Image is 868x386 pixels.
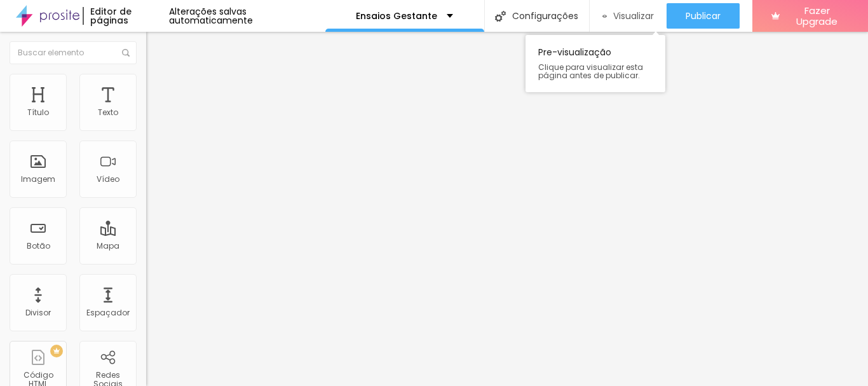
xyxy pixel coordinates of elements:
[97,242,119,251] div: Mapa
[10,41,137,64] input: Buscar elemento
[25,308,51,317] div: Divisor
[98,108,118,117] div: Texto
[169,7,325,25] div: Alterações salvas automaticamente
[86,308,130,317] div: Espaçador
[83,7,168,25] div: Editor de páginas
[97,175,119,184] div: Vídeo
[27,108,49,117] div: Título
[590,3,667,29] button: Visualizar
[526,35,665,92] div: Pre-visualização
[667,3,740,29] button: Publicar
[613,11,654,21] span: Visualizar
[686,11,721,21] span: Publicar
[495,11,506,22] img: Icone
[146,32,868,386] iframe: Editor
[602,11,607,22] img: view-1.svg
[785,5,849,27] span: Fazer Upgrade
[538,63,653,79] span: Clique para visualizar esta página antes de publicar.
[122,49,130,57] img: Icone
[21,175,55,184] div: Imagem
[27,242,50,251] div: Botão
[356,11,437,20] p: Ensaios Gestante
